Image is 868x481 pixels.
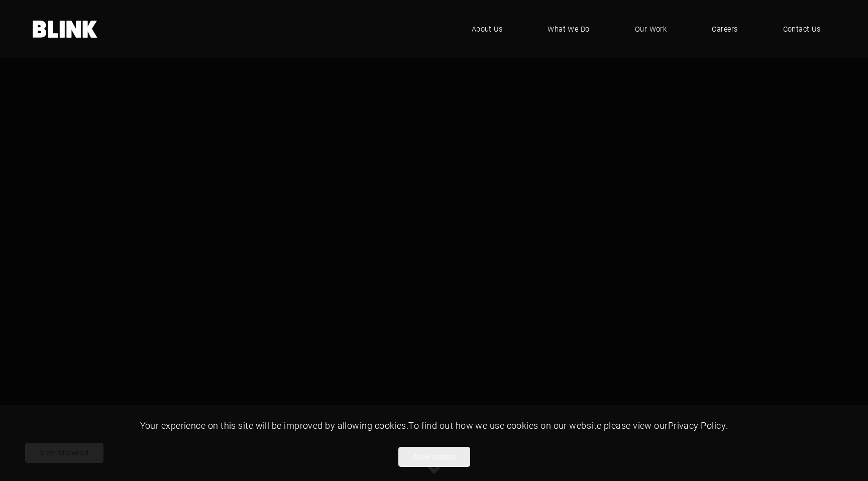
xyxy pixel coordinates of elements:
span: What We Do [548,24,590,35]
span: About Us [472,24,503,35]
a: Home [33,21,98,38]
button: Allow cookies [398,447,470,467]
span: Our Work [635,24,667,35]
a: Careers [697,14,752,44]
a: What We Do [532,14,605,44]
span: Contact Us [783,24,821,35]
a: About Us [457,14,518,44]
span: Your experience on this site will be improved by allowing cookies. To find out how we use cookies... [140,419,728,431]
a: Contact Us [768,14,836,44]
span: Careers [712,24,737,35]
a: Our Work [620,14,682,44]
a: Privacy Policy [668,419,726,431]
